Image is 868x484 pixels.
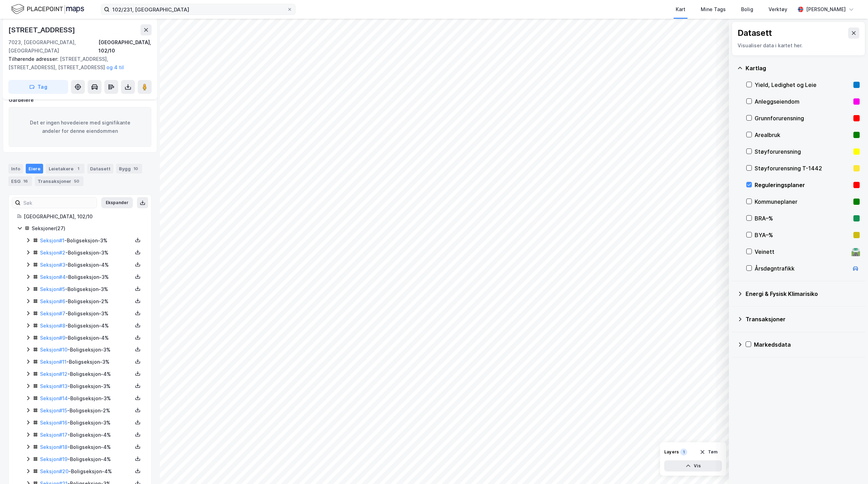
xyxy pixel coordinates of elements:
[8,38,98,55] div: 7023, [GEOGRAPHIC_DATA], [GEOGRAPHIC_DATA]
[40,249,132,257] div: - Boligseksjon - 3%
[24,212,143,221] div: [GEOGRAPHIC_DATA], 102/10
[40,298,65,304] a: Seksjon#6
[806,5,846,14] div: [PERSON_NAME]
[680,449,687,455] div: 1
[110,4,287,15] input: Søk på adresse, matrikkel, gårdeiere, leietakere eller personer
[755,114,851,122] div: Grunnforurensning
[40,322,132,330] div: - Boligseksjon - 4%
[664,460,722,471] button: Vis
[738,27,772,39] div: Datasett
[40,261,132,269] div: - Boligseksjon - 4%
[11,3,84,15] img: logo.f888ab2527a4732fd821a326f86c7f29.svg
[40,408,67,413] a: Seksjon#15
[40,432,67,438] a: Seksjon#17
[755,181,851,189] div: Reguleringsplaner
[40,358,132,366] div: - Boligseksjon - 3%
[754,340,860,349] div: Markedsdata
[21,197,97,208] input: Søk
[73,178,81,185] div: 50
[755,264,849,273] div: Årsdøgntrafikk
[40,382,132,390] div: - Boligseksjon - 3%
[46,164,85,174] div: Leietakere
[755,214,851,223] div: BRA–%
[40,274,66,280] a: Seksjon#4
[755,131,851,139] div: Arealbruk
[40,383,67,389] a: Seksjon#13
[22,178,29,185] div: 16
[40,236,132,245] div: - Boligseksjon - 3%
[755,97,851,106] div: Anleggseiendom
[40,262,65,268] a: Seksjon#3
[32,224,143,233] div: Seksjoner ( 27 )
[101,197,133,208] button: Ekspander
[676,5,685,14] div: Kart
[40,346,132,354] div: - Boligseksjon - 3%
[40,395,68,401] a: Seksjon#14
[40,467,132,476] div: - Boligseksjon - 4%
[8,55,146,72] div: [STREET_ADDRESS], [STREET_ADDRESS], [STREET_ADDRESS]
[40,237,64,243] a: Seksjon#1
[40,323,65,329] a: Seksjon#8
[701,5,726,14] div: Mine Tags
[40,419,132,427] div: - Boligseksjon - 3%
[8,24,77,35] div: [STREET_ADDRESS]
[746,315,860,323] div: Transaksjoner
[695,446,722,458] button: Tøm
[746,290,860,298] div: Energi & Fysisk Klimarisiko
[40,335,65,341] a: Seksjon#9
[40,371,67,377] a: Seksjon#12
[40,297,132,306] div: - Boligseksjon - 2%
[40,347,67,353] a: Seksjon#10
[35,176,83,186] div: Transaksjoner
[9,96,151,104] div: Gårdeiere
[833,451,868,484] div: Kontrollprogram for chat
[40,394,132,403] div: - Boligseksjon - 3%
[40,359,66,365] a: Seksjon#11
[851,247,860,256] div: 🛣️
[8,80,68,94] button: Tag
[40,456,67,462] a: Seksjon#19
[769,5,787,14] div: Verktøy
[40,431,132,439] div: - Boligseksjon - 4%
[8,56,60,62] span: Tilhørende adresser:
[40,444,67,450] a: Seksjon#18
[746,64,860,72] div: Kartlag
[741,5,753,14] div: Bolig
[8,164,23,174] div: Info
[9,107,151,147] div: Det er ingen hovedeiere med signifikante andeler for denne eiendommen
[664,449,679,455] div: Layers
[40,420,67,426] a: Seksjon#16
[40,250,65,256] a: Seksjon#2
[40,309,132,318] div: - Boligseksjon - 3%
[40,455,132,463] div: - Boligseksjon - 4%
[75,165,82,172] div: 1
[116,164,142,174] div: Bygg
[40,334,132,342] div: - Boligseksjon - 4%
[755,147,851,156] div: Støyforurensning
[8,176,32,186] div: ESG
[40,286,65,292] a: Seksjon#5
[40,273,132,281] div: - Boligseksjon - 3%
[87,164,113,174] div: Datasett
[40,285,132,293] div: - Boligseksjon - 3%
[755,197,851,206] div: Kommuneplaner
[40,370,132,378] div: - Boligseksjon - 4%
[40,468,69,474] a: Seksjon#20
[40,310,65,316] a: Seksjon#7
[755,164,851,172] div: Støyforurensning T-1442
[40,406,132,415] div: - Boligseksjon - 2%
[755,81,851,89] div: Yield, Ledighet og Leie
[98,38,152,55] div: [GEOGRAPHIC_DATA], 102/10
[755,248,849,256] div: Veinett
[755,231,851,239] div: BYA–%
[833,451,868,484] iframe: Chat Widget
[26,164,43,174] div: Eiere
[40,443,132,451] div: - Boligseksjon - 4%
[738,41,859,50] div: Visualiser data i kartet her.
[132,165,139,172] div: 10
